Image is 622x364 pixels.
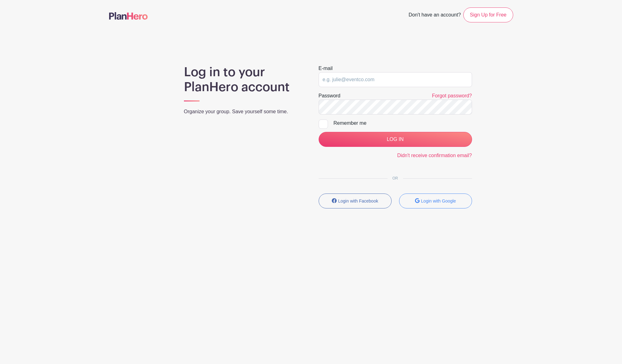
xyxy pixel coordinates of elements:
[432,93,472,98] a: Forgot password?
[184,108,304,115] p: Organize your group. Save yourself some time.
[319,132,472,147] input: LOG IN
[463,7,513,22] a: Sign Up for Free
[388,176,403,180] span: OR
[421,198,456,203] small: Login with Google
[319,72,472,87] input: e.g. julie@eventco.com
[334,119,472,127] div: Remember me
[184,65,304,95] h1: Log in to your PlanHero account
[399,194,472,208] button: Login with Google
[319,65,333,72] label: E-mail
[109,12,148,20] img: logo-507f7623f17ff9eddc593b1ce0a138ce2505c220e1c5a4e2b4648c50719b7d32.svg
[319,92,340,100] label: Password
[319,194,392,208] button: Login with Facebook
[397,153,472,158] a: Didn't receive confirmation email?
[338,198,378,203] small: Login with Facebook
[408,9,461,22] span: Don't have an account?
